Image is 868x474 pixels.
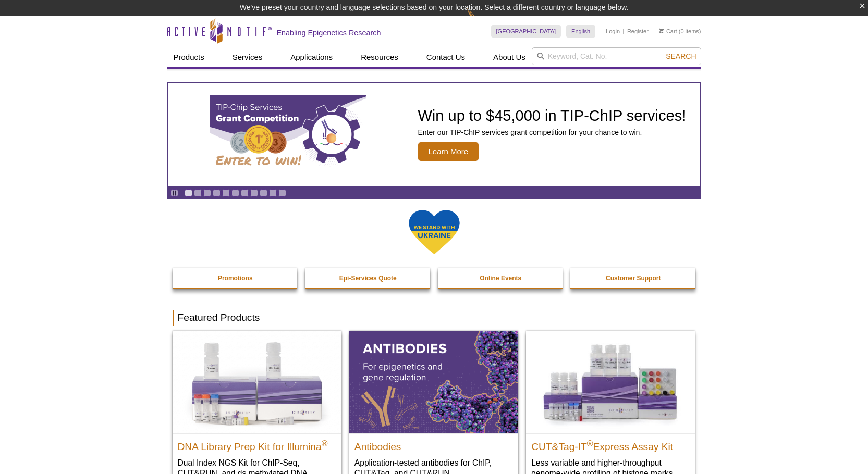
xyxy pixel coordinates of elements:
[420,47,471,67] a: Contact Us
[587,439,593,447] sup: ®
[659,28,677,35] a: Cart
[173,268,299,288] a: Promotions
[173,310,696,326] h2: Featured Products
[663,52,699,61] button: Search
[218,275,253,282] strong: Promotions
[185,189,192,197] a: Go to slide 1
[418,142,479,161] span: Learn More
[260,189,267,197] a: Go to slide 9
[354,436,513,452] h2: Antibodies
[173,331,341,433] img: DNA Library Prep Kit for Illumina
[570,268,696,288] a: Customer Support
[627,28,649,35] a: Register
[213,189,221,197] a: Go to slide 4
[203,189,211,197] a: Go to slide 3
[491,25,561,38] a: [GEOGRAPHIC_DATA]
[231,189,239,197] a: Go to slide 6
[418,108,687,123] h2: Win up to $45,000 in TIP-ChIP services!
[418,128,687,137] p: Enter our TIP-ChIP services grant competition for your chance to win.
[322,439,328,447] sup: ®
[487,47,532,67] a: About Us
[222,189,230,197] a: Go to slide 5
[438,268,564,288] a: Online Events
[532,47,701,65] input: Keyword, Cat. No.
[277,28,381,38] h2: Enabling Epigenetics Research
[241,189,249,197] a: Go to slide 7
[278,189,286,197] a: Go to slide 11
[666,52,696,60] span: Search
[408,209,460,255] img: We Stand With Ukraine
[623,25,625,38] li: |
[168,83,700,186] article: TIP-ChIP Services Grant Competition
[250,189,258,197] a: Go to slide 8
[226,47,269,67] a: Services
[194,189,202,197] a: Go to slide 2
[170,189,178,197] a: Toggle autoplay
[526,331,695,433] img: CUT&Tag-IT® Express Assay Kit
[659,25,701,38] li: (0 items)
[269,189,277,197] a: Go to slide 10
[178,436,336,452] h2: DNA Library Prep Kit for Illumina
[480,275,521,282] strong: Online Events
[349,331,518,433] img: All Antibodies
[210,95,366,173] img: TIP-ChIP Services Grant Competition
[659,28,664,33] img: Your Cart
[606,275,661,282] strong: Customer Support
[606,28,620,35] a: Login
[339,275,397,282] strong: Epi-Services Quote
[168,83,700,186] a: TIP-ChIP Services Grant Competition Win up to $45,000 in TIP-ChIP services! Enter our TIP-ChIP se...
[467,8,495,32] img: Change Here
[305,268,431,288] a: Epi-Services Quote
[284,47,339,67] a: Applications
[566,25,595,38] a: English
[167,47,211,67] a: Products
[354,47,405,67] a: Resources
[531,436,690,452] h2: CUT&Tag-IT Express Assay Kit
